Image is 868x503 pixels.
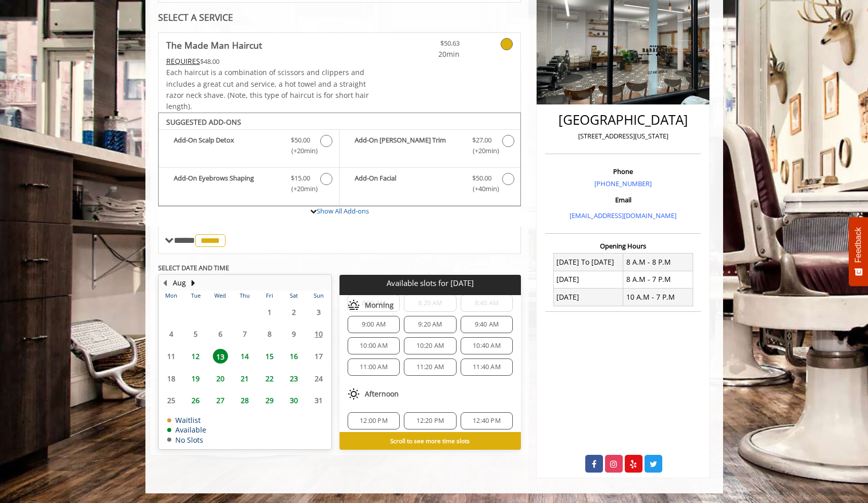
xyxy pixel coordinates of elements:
button: Feedback - Show survey [849,217,868,286]
span: 11:20 AM [417,363,444,371]
span: 12:20 PM [417,417,444,425]
button: Previous Month [161,277,169,289]
th: Wed [208,291,232,301]
td: No Slots [167,436,206,444]
th: Tue [183,291,208,301]
div: 11:20 AM [404,358,456,376]
span: 19 [188,371,203,386]
span: 11:00 AM [360,363,388,371]
td: [DATE] [553,289,623,306]
td: 8 A.M - 8 P.M [623,254,693,271]
td: Select day30 [282,389,306,412]
span: 11:40 AM [473,363,501,371]
b: Scroll to see more time slots [390,437,470,445]
a: [PHONE_NUMBER] [594,179,652,188]
td: Available [167,426,206,434]
td: Select day26 [183,389,208,412]
h2: [GEOGRAPHIC_DATA] [548,113,698,127]
img: morning slots [348,299,360,311]
td: Select day16 [282,345,306,368]
div: 12:20 PM [404,412,456,429]
span: 12:40 PM [473,417,501,425]
span: 13 [213,349,228,364]
div: 10:00 AM [348,337,400,354]
div: The Made Man Haircut Add-onS [158,113,521,207]
h3: Phone [548,168,698,175]
button: Next Month [190,277,198,289]
td: [DATE] To [DATE] [553,254,623,271]
td: Select day19 [183,367,208,389]
td: Select day12 [183,345,208,368]
th: Sun [306,291,331,301]
div: 9:00 AM [348,316,400,333]
td: Select day27 [208,389,232,412]
td: Select day22 [257,367,281,389]
td: Select day28 [233,389,257,412]
img: afternoon slots [348,388,360,400]
a: Show All Add-ons [317,206,369,215]
span: 21 [237,371,252,386]
span: 16 [286,349,301,364]
td: Select day14 [233,345,257,368]
td: Waitlist [167,416,206,424]
span: 12:00 PM [360,417,388,425]
p: Available slots for [DATE] [344,279,517,288]
button: Aug [173,277,186,289]
span: 9:20 AM [418,320,442,329]
span: 15 [262,349,277,364]
span: Feedback [854,227,863,263]
span: 20 [213,371,228,386]
div: 11:00 AM [348,358,400,376]
span: 10:20 AM [417,342,444,350]
td: Select day15 [257,345,281,368]
span: 27 [213,393,228,408]
span: 29 [262,393,277,408]
b: SUGGESTED ADD-ONS [166,117,241,127]
span: 10:40 AM [473,342,501,350]
td: Select day21 [233,367,257,389]
span: Morning [365,301,394,309]
span: 14 [237,349,252,364]
th: Thu [233,291,257,301]
div: 9:20 AM [404,316,456,333]
h3: Opening Hours [545,242,701,249]
td: Select day13 [208,345,232,368]
th: Fri [257,291,281,301]
div: 12:00 PM [348,412,400,429]
th: Mon [159,291,183,301]
span: 9:40 AM [475,320,499,329]
span: Afternoon [365,390,399,398]
h3: Email [548,196,698,203]
span: 12 [188,349,203,364]
span: 28 [237,393,252,408]
span: 30 [286,393,301,408]
div: SELECT A SERVICE [158,13,521,22]
span: 10:00 AM [360,342,388,350]
b: SELECT DATE AND TIME [158,263,229,272]
span: 22 [262,371,277,386]
div: 12:40 PM [461,412,513,429]
div: 10:20 AM [404,337,456,354]
td: 10 A.M - 7 P.M [623,289,693,306]
td: [DATE] [553,271,623,288]
span: 23 [286,371,301,386]
td: Select day20 [208,367,232,389]
p: [STREET_ADDRESS][US_STATE] [548,131,698,141]
td: Select day23 [282,367,306,389]
a: [EMAIL_ADDRESS][DOMAIN_NAME] [570,211,676,220]
div: 10:40 AM [461,337,513,354]
th: Sat [282,291,306,301]
td: Select day29 [257,389,281,412]
span: 26 [188,393,203,408]
div: 11:40 AM [461,358,513,376]
span: 9:00 AM [362,320,386,329]
div: 9:40 AM [461,316,513,333]
td: 8 A.M - 7 P.M [623,271,693,288]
